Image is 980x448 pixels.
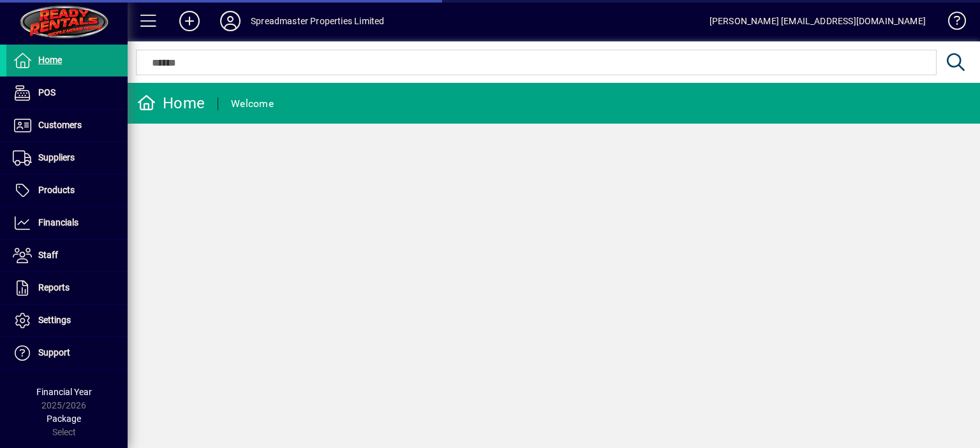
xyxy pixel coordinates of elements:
[38,120,82,130] span: Customers
[137,93,205,113] div: Home
[251,11,384,31] div: Spreadmaster Properties Limited
[38,315,71,325] span: Settings
[38,282,70,293] span: Reports
[38,87,56,98] span: POS
[231,94,274,114] div: Welcome
[38,217,78,228] span: Financials
[210,10,251,33] button: Profile
[6,110,128,141] a: Customers
[36,387,92,397] span: Financial Year
[38,55,62,65] span: Home
[6,207,128,239] a: Financials
[6,305,128,336] a: Settings
[169,10,210,33] button: Add
[6,142,128,174] a: Suppliers
[47,414,81,424] span: Package
[38,152,75,163] span: Suppliers
[6,337,128,369] a: Support
[38,347,70,358] span: Support
[709,11,926,31] div: [PERSON_NAME] [EMAIL_ADDRESS][DOMAIN_NAME]
[6,272,128,304] a: Reports
[38,250,58,260] span: Staff
[6,77,128,109] a: POS
[38,185,75,195] span: Products
[6,175,128,206] a: Products
[6,240,128,271] a: Staff
[939,3,964,44] a: Knowledge Base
